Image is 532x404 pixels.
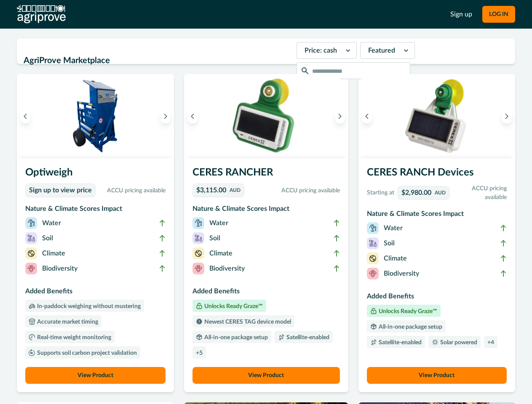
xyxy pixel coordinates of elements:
[196,187,226,194] p: $3,115.00
[192,204,340,217] h3: Nature & Climate Scores Impact
[367,367,507,384] button: View Product
[203,319,291,325] p: Newest CERES TAG device model
[17,74,174,158] img: An Optiweigh unit
[24,53,291,69] h2: AgriProve Marketplace
[502,109,512,124] button: Next image
[453,184,507,202] p: ACCU pricing available
[25,165,166,183] h3: Optiweigh
[367,165,507,183] h3: CERES RANCH Devices
[209,233,220,243] p: Soil
[160,109,171,124] button: Next image
[438,340,477,346] p: Solar powered
[248,186,340,195] p: ACCU pricing available
[192,286,340,300] h3: Added Benefits
[335,109,345,124] button: Next image
[25,286,166,300] h3: Added Benefits
[384,253,407,263] p: Climate
[35,303,141,309] p: In-paddock weighing without mustering
[384,223,403,233] p: Water
[367,291,507,305] h3: Added Benefits
[42,233,53,243] p: Soil
[377,324,442,330] p: All-in-one package setup
[435,190,446,195] p: AUD
[35,350,137,356] p: Supports soil carbon project validation
[203,335,268,340] p: All-in-one package setup
[42,263,78,274] p: Biodiversity
[358,74,516,158] img: A single CERES RANCH device
[42,218,61,228] p: Water
[187,109,198,124] button: Previous image
[209,263,245,274] p: Biodiversity
[184,74,348,158] img: A single CERES RANCHER device
[192,367,340,384] button: View Product
[209,248,233,258] p: Climate
[377,308,437,314] p: Unlocks Ready Graze™
[35,319,98,325] p: Accurate market timing
[192,165,340,183] h3: CERES RANCHER
[367,189,394,197] p: Starting at
[384,268,419,279] p: Biodiversity
[29,186,92,194] p: Sign up to view price
[384,238,395,248] p: Soil
[25,183,96,197] a: Sign up to view price
[450,9,472,19] a: Sign up
[285,335,329,340] p: Satellite-enabled
[482,6,515,23] button: LOG IN
[203,303,263,309] p: Unlocks Ready Graze™
[35,335,111,340] p: Real-time weight monitoring
[362,109,372,124] button: Previous image
[42,248,65,258] p: Climate
[25,204,166,217] h3: Nature & Climate Scores Impact
[230,188,241,193] p: AUD
[99,186,166,195] p: ACCU pricing available
[25,367,166,384] button: View Product
[17,5,66,24] img: AgriProve logo
[377,340,422,346] p: Satellite-enabled
[401,189,431,196] p: $2,980.00
[487,340,494,346] p: + 4
[209,218,228,228] p: Water
[367,209,507,222] h3: Nature & Climate Scores Impact
[196,350,203,356] p: + 5
[20,109,30,124] button: Previous image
